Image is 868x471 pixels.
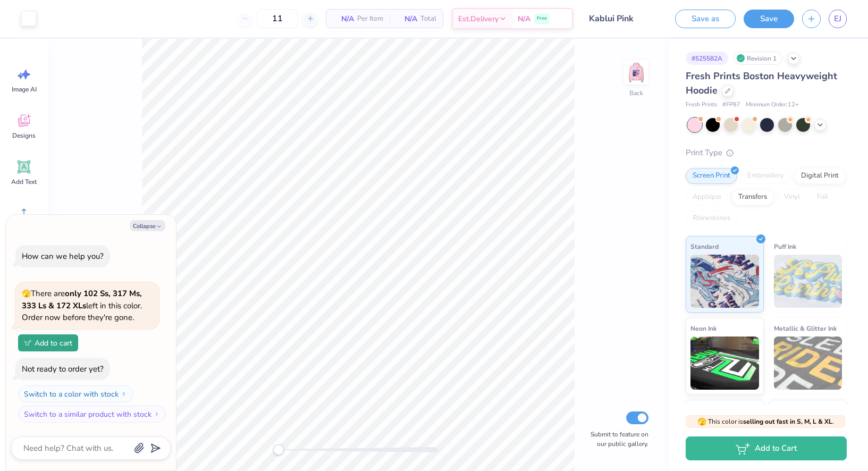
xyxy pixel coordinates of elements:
span: Fresh Prints [686,100,717,110]
button: Save [744,10,794,28]
div: Applique [686,189,728,205]
img: Standard [690,255,759,308]
span: Minimum Order: 12 + [746,100,799,110]
span: This color is . [697,417,834,426]
span: Standard [690,241,719,252]
span: 🫣 [22,289,31,299]
span: Metallic & Glitter Ink [774,323,837,334]
img: Metallic & Glitter Ink [774,337,842,390]
a: EJ [829,10,847,28]
div: Not ready to order yet? [22,364,104,374]
img: Neon Ink [690,337,759,390]
div: # 525582A [686,52,728,65]
span: N/A [333,13,354,24]
span: Image AI [12,85,37,94]
div: Transfers [731,189,774,205]
img: Switch to a color with stock [121,391,127,397]
img: Puff Ink [774,255,842,308]
span: Free [537,15,547,22]
span: Fresh Prints Boston Heavyweight Hoodie [686,70,837,97]
label: Submit to feature on our public gallery. [585,430,648,449]
button: Switch to a similar product with stock [18,406,166,423]
strong: only 102 Ss, 317 Ms, 333 Ls & 172 XLs [22,288,142,311]
div: Back [629,88,643,98]
img: Switch to a similar product with stock [154,411,160,417]
div: Digital Print [794,168,846,184]
img: Add to cart [24,340,31,346]
span: EJ [834,13,841,25]
button: Switch to a color with stock [18,385,133,402]
span: Puff Ink [774,241,796,252]
div: Revision 1 [734,52,782,65]
button: Add to Cart [686,436,847,460]
button: Save as [675,10,736,28]
span: Neon Ink [690,323,717,334]
button: Add to cart [18,334,78,351]
div: Rhinestones [686,211,737,226]
span: Total [420,13,436,24]
div: Embroidery [740,168,791,184]
strong: selling out fast in S, M, L & XL [743,417,832,426]
div: Screen Print [686,168,737,184]
span: # FP87 [722,100,740,110]
div: Accessibility label [273,444,284,455]
span: 🫣 [697,417,706,427]
div: Foil [810,189,835,205]
span: Per Item [357,13,383,24]
button: Collapse [130,220,165,231]
span: Designs [12,131,36,140]
span: Est. Delivery [458,13,499,24]
span: There are left in this color. Order now before they're gone. [22,288,142,323]
input: – – [257,9,298,28]
div: Vinyl [777,189,807,205]
span: N/A [518,13,530,24]
div: How can we help you? [22,251,104,262]
div: Print Type [686,147,847,159]
img: Back [626,62,647,83]
input: Untitled Design [581,8,659,29]
span: N/A [396,13,417,24]
span: Add Text [11,178,37,186]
